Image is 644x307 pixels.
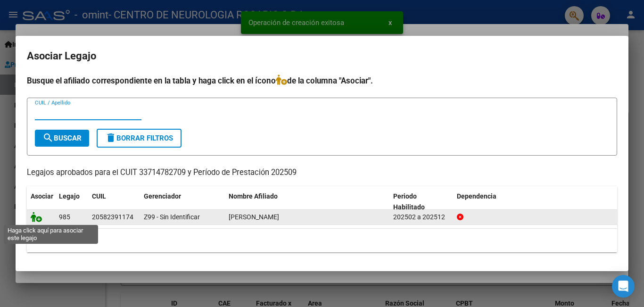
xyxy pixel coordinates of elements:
[27,75,617,87] h4: Busque el afiliado correspondiente en la tabla y haga click en el ícono de la columna "Asociar".
[105,132,116,143] mat-icon: delete
[31,192,53,200] span: Asociar
[97,129,182,148] button: Borrar Filtros
[140,186,225,217] datatable-header-cell: Gerenciador
[612,275,635,298] div: Open Intercom Messenger
[55,186,88,217] datatable-header-cell: Legajo
[457,192,496,200] span: Dependencia
[144,213,200,221] span: Z99 - Sin Identificar
[59,192,80,200] span: Legajo
[42,134,82,142] span: Buscar
[105,134,173,142] span: Borrar Filtros
[393,192,425,211] span: Periodo Habilitado
[389,186,453,217] datatable-header-cell: Periodo Habilitado
[92,212,133,223] div: 20582391174
[225,186,389,217] datatable-header-cell: Nombre Afiliado
[35,130,89,147] button: Buscar
[229,192,278,200] span: Nombre Afiliado
[144,192,181,200] span: Gerenciador
[92,192,106,200] span: CUIL
[27,186,55,217] datatable-header-cell: Asociar
[393,212,449,223] div: 202502 a 202512
[453,186,618,217] datatable-header-cell: Dependencia
[27,167,617,179] p: Legajos aprobados para el CUIT 33714782709 y Período de Prestación 202509
[27,47,617,65] h2: Asociar Legajo
[59,213,70,221] span: 985
[27,229,617,252] div: 1 registros
[88,186,140,217] datatable-header-cell: CUIL
[229,213,279,221] span: ACUÑA FAUSTINO
[42,132,54,143] mat-icon: search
